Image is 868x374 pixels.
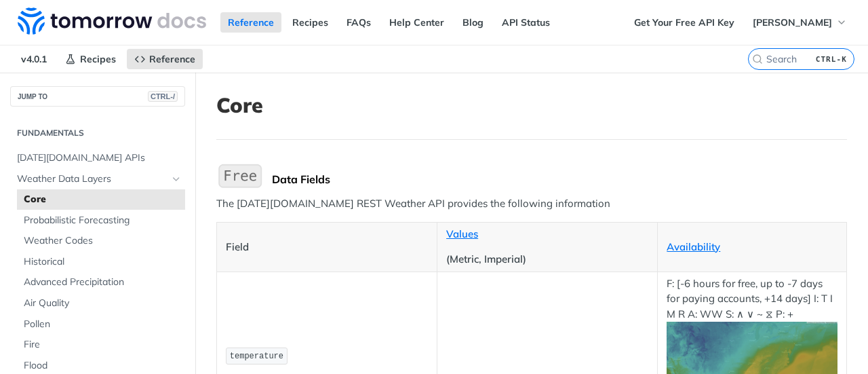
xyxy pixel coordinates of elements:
[216,93,847,117] h1: Core
[272,172,847,186] div: Data Fields
[58,49,123,69] a: Recipes
[216,196,847,212] p: The [DATE][DOMAIN_NAME] REST Weather API provides the following information
[285,12,336,33] a: Recipes
[14,49,54,69] span: v4.0.1
[627,12,742,33] a: Get Your Free API Key
[127,49,203,69] a: Reference
[24,338,182,352] span: Fire
[80,53,116,65] span: Recipes
[17,293,185,314] a: Air Quality
[24,318,182,331] span: Pollen
[17,151,182,165] span: [DATE][DOMAIN_NAME] APIs
[10,86,185,107] button: JUMP TOCTRL-/
[171,174,182,185] button: Hide subpages for Weather Data Layers
[24,359,182,373] span: Flood
[17,231,185,251] a: Weather Codes
[455,12,491,33] a: Blog
[446,252,648,267] p: (Metric, Imperial)
[17,335,185,355] a: Fire
[24,214,182,227] span: Probabilistic Forecasting
[446,227,478,240] a: Values
[753,16,832,29] span: [PERSON_NAME]
[339,12,378,33] a: FAQs
[382,12,452,33] a: Help Center
[226,240,428,255] p: Field
[17,189,185,210] a: Core
[17,314,185,335] a: Pollen
[10,127,185,139] h2: Fundamentals
[752,54,763,64] svg: Search
[18,7,206,35] img: Tomorrow.io Weather API Docs
[494,12,557,33] a: API Status
[24,255,182,269] span: Historical
[24,297,182,310] span: Air Quality
[230,352,283,361] span: temperature
[17,172,167,186] span: Weather Data Layers
[220,12,281,33] a: Reference
[812,52,850,66] kbd: CTRL-K
[17,252,185,272] a: Historical
[17,272,185,293] a: Advanced Precipitation
[17,210,185,231] a: Probabilistic Forecasting
[10,169,185,189] a: Weather Data LayersHide subpages for Weather Data Layers
[149,53,195,65] span: Reference
[10,148,185,168] a: [DATE][DOMAIN_NAME] APIs
[148,91,178,102] span: CTRL-/
[24,234,182,248] span: Weather Codes
[745,12,854,33] button: [PERSON_NAME]
[24,276,182,289] span: Advanced Precipitation
[667,240,720,253] a: Availability
[24,193,182,206] span: Core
